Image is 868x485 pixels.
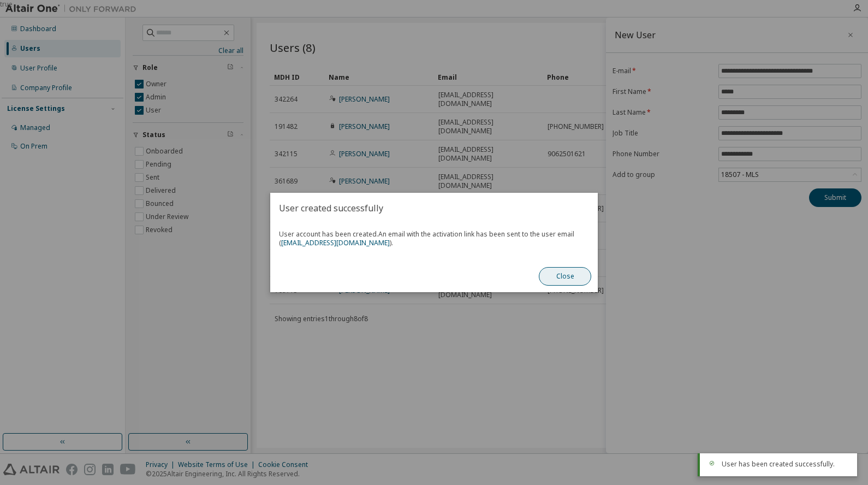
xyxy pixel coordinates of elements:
[722,460,848,469] div: User has been created successfully.
[270,193,598,223] h2: User created successfully
[281,238,390,247] a: [EMAIL_ADDRESS][DOMAIN_NAME]
[279,229,574,247] span: User account has been created.
[279,229,574,247] span: An email with the activation link has been sent to the user email ( ).
[539,267,591,286] button: Close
